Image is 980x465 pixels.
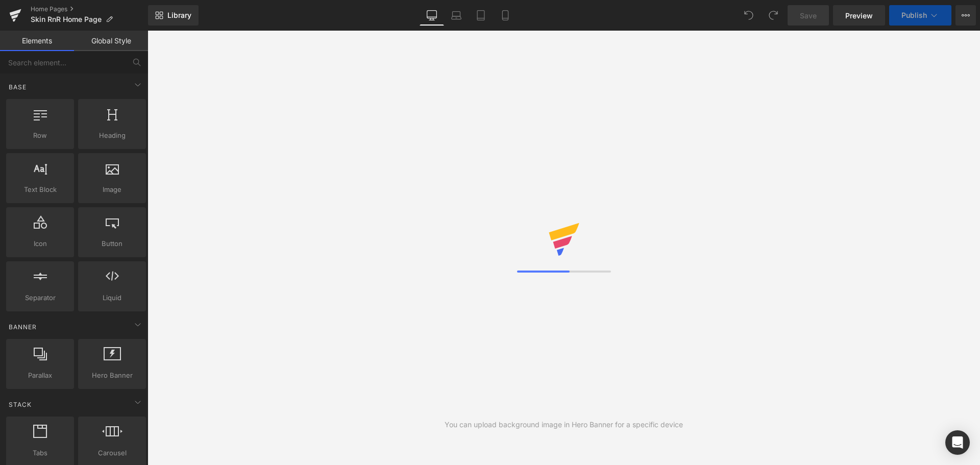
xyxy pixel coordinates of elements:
span: Carousel [81,448,143,458]
span: Row [9,130,71,141]
span: Skin RnR Home Page [31,15,102,23]
button: Publish [889,5,951,26]
button: More [955,5,976,26]
span: Stack [8,400,33,409]
span: Separator [9,292,71,303]
span: Library [167,11,191,20]
span: Hero Banner [81,370,143,381]
span: Image [81,184,143,195]
span: Base [8,82,28,92]
span: Liquid [81,292,143,303]
span: Button [81,238,143,249]
button: Undo [739,5,759,26]
span: Heading [81,130,143,141]
a: Preview [833,5,885,26]
button: Redo [763,5,783,26]
span: Text Block [9,184,71,195]
span: Preview [845,10,873,21]
span: Publish [901,11,927,19]
a: Home Pages [31,5,148,13]
a: Laptop [444,5,469,26]
a: New Library [148,5,199,26]
span: Banner [8,322,38,332]
a: Desktop [420,5,444,26]
span: Tabs [9,448,71,458]
a: Global Style [74,31,148,51]
span: Save [800,10,817,21]
div: Open Intercom Messenger [945,430,970,455]
div: You can upload background image in Hero Banner for a specific device [445,419,683,430]
a: Mobile [493,5,518,26]
span: Parallax [9,370,71,381]
a: Tablet [469,5,493,26]
span: Icon [9,238,71,249]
